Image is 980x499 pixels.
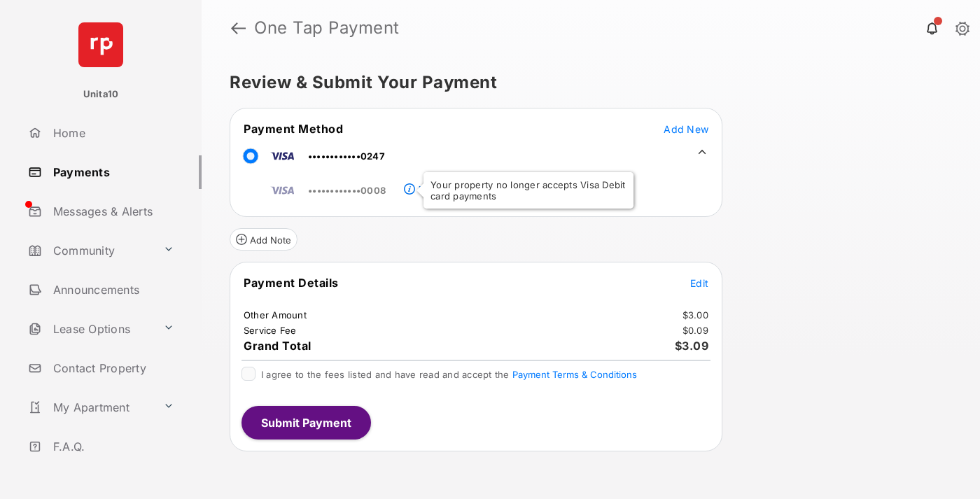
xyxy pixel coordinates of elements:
[22,430,202,463] a: F.A.Q.
[22,312,157,346] a: Lease Options
[241,406,371,440] button: Submit Payment
[423,172,633,209] div: Your property no longer accepts Visa Debit card payments
[664,123,708,135] span: Add New
[230,74,941,91] h5: Review & Submit Your Payment
[664,122,708,136] button: Add New
[690,277,708,289] span: Edit
[261,369,637,380] span: I agree to the fees listed and have read and accept the
[244,339,311,353] span: Grand Total
[83,87,119,101] p: Unita10
[308,185,386,196] span: ••••••••••••0008
[22,391,157,424] a: My Apartment
[244,122,343,136] span: Payment Method
[230,228,297,251] button: Add Note
[254,20,400,36] strong: One Tap Payment
[22,234,157,267] a: Community
[308,150,385,162] span: ••••••••••••0247
[682,324,709,337] td: $0.09
[244,276,339,290] span: Payment Details
[78,22,123,67] img: svg+xml;base64,PHN2ZyB4bWxucz0iaHR0cDovL3d3dy53My5vcmcvMjAwMC9zdmciIHdpZHRoPSI2NCIgaGVpZ2h0PSI2NC...
[415,173,533,197] a: Payment Method Unavailable
[22,155,202,189] a: Payments
[22,273,202,307] a: Announcements
[22,195,202,228] a: Messages & Alerts
[22,116,202,150] a: Home
[675,339,709,353] span: $3.09
[512,369,637,380] button: I agree to the fees listed and have read and accept the
[243,324,297,337] td: Service Fee
[682,309,709,321] td: $3.00
[243,309,307,321] td: Other Amount
[690,276,708,290] button: Edit
[22,351,202,385] a: Contact Property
